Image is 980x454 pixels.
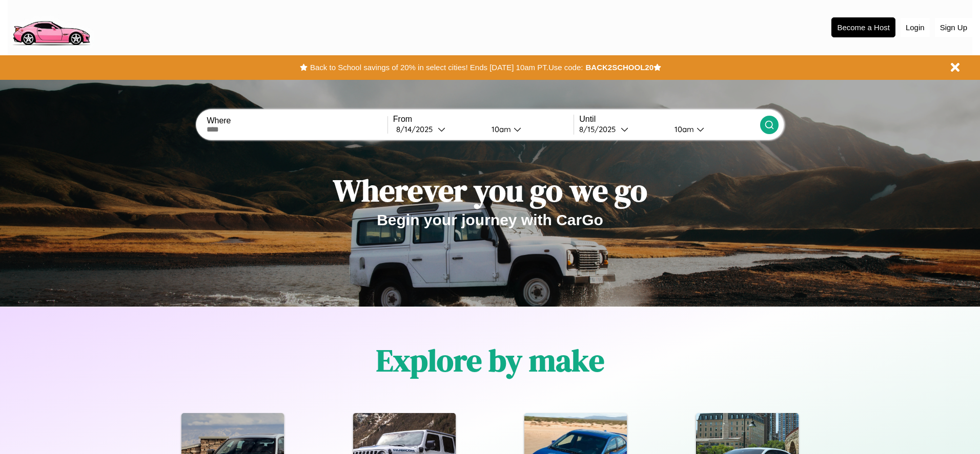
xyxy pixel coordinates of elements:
button: Back to School savings of 20% in select cities! Ends [DATE] 10am PT.Use code: [308,60,585,75]
label: From [393,115,574,124]
div: 10am [486,124,514,134]
button: Sign Up [935,18,972,37]
div: 8 / 14 / 2025 [396,124,438,134]
div: 8 / 15 / 2025 [579,124,621,134]
button: 8/14/2025 [393,124,483,135]
img: logo [8,5,94,48]
button: Become a Host [831,17,895,37]
b: BACK2SCHOOL20 [585,63,654,72]
label: Where [207,116,387,125]
button: 10am [483,124,574,135]
h1: Explore by make [376,339,604,381]
label: Until [579,115,760,124]
button: 10am [666,124,760,135]
div: 10am [669,124,697,134]
button: Login [901,18,930,37]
